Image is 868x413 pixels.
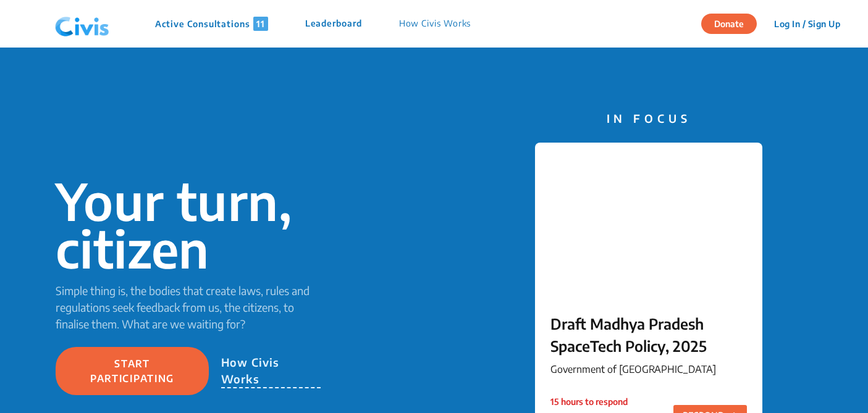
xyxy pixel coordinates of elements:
[305,17,362,31] p: Leaderboard
[550,395,628,408] p: 15 hours to respond
[56,177,321,272] p: Your turn, citizen
[535,110,762,127] p: IN FOCUS
[56,282,321,332] p: Simple thing is, the bodies that create laws, rules and regulations seek feedback from us, the ci...
[701,14,757,34] button: Donate
[766,14,848,33] button: Log In / Sign Up
[50,6,114,43] img: navlogo.png
[155,17,268,31] p: Active Consultations
[550,362,747,377] p: Government of [GEOGRAPHIC_DATA]
[550,312,747,357] p: Draft Madhya Pradesh SpaceTech Policy, 2025
[221,354,321,388] p: How Civis Works
[701,17,766,29] a: Donate
[56,347,209,395] button: Start participating
[399,17,471,31] p: How Civis Works
[253,17,268,31] span: 11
